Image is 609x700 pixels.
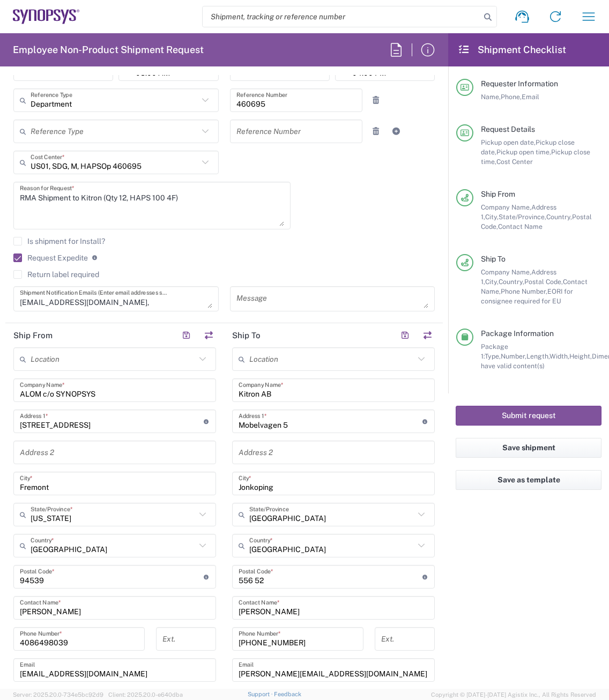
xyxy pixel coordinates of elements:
[496,158,533,166] span: Cost Center
[499,278,524,286] span: Country,
[368,124,383,139] a: Remove Reference
[485,213,499,221] span: City,
[456,470,601,490] button: Save as template
[389,124,404,139] a: Add Reference
[485,278,499,286] span: City,
[499,213,546,221] span: State/Province,
[522,93,539,101] span: Email
[524,278,563,286] span: Postal Code,
[13,270,99,279] label: Return label required
[481,342,508,360] span: Package 1:
[549,352,569,360] span: Width,
[274,691,301,697] a: Feedback
[248,691,274,697] a: Support
[546,213,572,221] span: Country,
[569,352,592,360] span: Height,
[456,406,601,426] button: Submit request
[108,691,183,698] span: Client: 2025.20.0-e640dba
[481,268,531,276] span: Company Name,
[481,93,501,101] span: Name,
[496,148,551,156] span: Pickup open time,
[13,237,105,245] label: Is shipment for Install?
[526,352,549,360] span: Length,
[501,287,547,295] span: Phone Number,
[481,190,515,198] span: Ship From
[485,352,501,360] span: Type,
[458,43,566,56] h2: Shipment Checklist
[232,330,261,341] h2: Ship To
[481,125,535,133] span: Request Details
[481,329,554,338] span: Package Information
[368,93,383,108] a: Remove Reference
[13,330,53,341] h2: Ship From
[203,6,480,27] input: Shipment, tracking or reference number
[431,690,596,699] span: Copyright © [DATE]-[DATE] Agistix Inc., All Rights Reserved
[498,222,543,230] span: Contact Name
[481,203,531,211] span: Company Name,
[501,352,526,360] span: Number,
[481,79,558,88] span: Requester Information
[13,43,204,56] h2: Employee Non-Product Shipment Request
[13,254,88,262] label: Request Expedite
[456,438,601,458] button: Save shipment
[501,93,522,101] span: Phone,
[13,691,103,698] span: Server: 2025.20.0-734e5bc92d9
[481,255,506,263] span: Ship To
[481,138,536,146] span: Pickup open date,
